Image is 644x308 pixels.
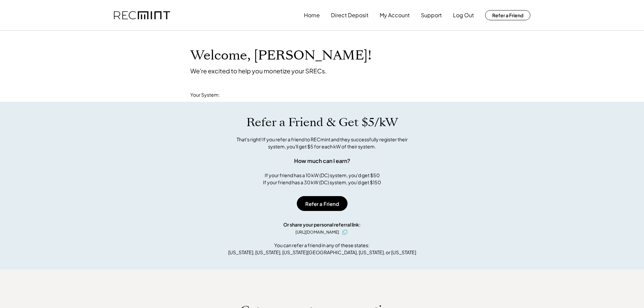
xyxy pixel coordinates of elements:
[190,92,220,98] div: Your System:
[190,48,372,64] h1: Welcome, [PERSON_NAME]!
[263,172,381,186] div: If your friend has a 10 kW (DC) system, you'd get $50 If your friend has a 30 kW (DC) system, you...
[229,136,415,150] div: That's right! If you refer a friend to RECmint and they successfully register their system, you'l...
[485,10,530,20] button: Refer a Friend
[294,157,350,165] div: How much can I earn?
[297,196,348,211] button: Refer a Friend
[190,67,327,75] div: We're excited to help you monetize your SRECs.
[380,8,410,22] button: My Account
[228,242,416,256] div: You can refer a friend in any of these states: [US_STATE], [US_STATE], [US_STATE][GEOGRAPHIC_DATA...
[421,8,442,22] button: Support
[295,229,339,235] div: [URL][DOMAIN_NAME]
[246,115,398,129] h1: Refer a Friend & Get $5/kW
[331,8,368,22] button: Direct Deposit
[283,221,361,228] div: Or share your personal referral link:
[114,11,170,20] img: recmint-logotype%403x.png
[304,8,320,22] button: Home
[453,8,474,22] button: Log Out
[341,228,349,236] button: click to copy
